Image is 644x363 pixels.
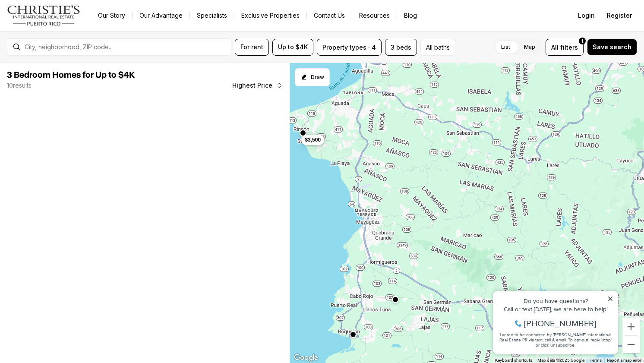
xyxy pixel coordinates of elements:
button: Zoom in [622,318,640,335]
a: Resources [352,9,397,22]
a: Terms (opens in new tab) [590,358,602,363]
button: Zoom out [622,336,640,353]
button: Property types · 4 [317,39,382,56]
span: I agree to be contacted by [PERSON_NAME] International Real Estate PR via text, call & email. To ... [11,53,123,69]
button: Contact Us [307,9,352,22]
a: Blog [397,9,424,22]
span: Login [578,12,595,19]
button: 3 beds [385,39,417,56]
button: $3,500 [301,135,324,145]
button: Save search [587,39,637,55]
a: Our Advantage [133,9,189,22]
button: Register [602,7,637,24]
div: Do you have questions? [9,19,125,25]
span: 3 Bedroom Homes for Up to $4K [7,71,135,79]
a: Specialists [190,9,234,22]
button: Allfilters1 [546,39,584,56]
button: All baths [420,39,455,56]
a: Exclusive Properties [234,9,306,22]
span: $3,500 [305,136,321,143]
span: Map data ©2025 Google [537,358,584,363]
a: Our Story [91,9,132,22]
span: Highest Price [232,82,272,89]
img: logo [7,5,81,26]
label: List [494,39,517,55]
label: Map [517,39,542,55]
span: 1 [581,38,583,44]
span: Up to $4K [278,44,308,51]
button: Highest Price [227,77,288,94]
a: Report a map error [607,358,641,363]
span: Save search [593,44,631,51]
div: Call or text [DATE], we are here to help! [9,28,125,34]
span: [PHONE_NUMBER] [35,41,107,49]
button: For rent [235,39,269,56]
button: Start drawing [295,68,330,86]
span: filters [560,43,578,52]
span: Register [607,12,632,19]
span: For rent [240,44,263,51]
span: All [551,43,559,52]
button: Login [573,7,600,24]
button: Up to $4K [272,39,313,56]
p: 10 results [7,82,32,89]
